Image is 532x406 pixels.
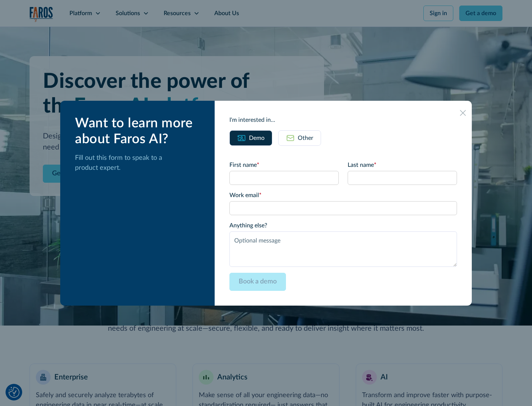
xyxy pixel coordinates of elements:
[229,161,339,169] label: First name
[249,134,265,142] div: Demo
[75,116,203,147] div: Want to learn more about Faros AI?
[229,191,457,200] label: Work email
[229,116,457,124] div: I'm interested in...
[75,153,203,173] p: Fill out this form to speak to a product expert.
[229,161,457,291] form: Email Form
[229,221,457,230] label: Anything else?
[298,134,313,142] div: Other
[348,161,457,169] label: Last name
[229,273,286,291] input: Book a demo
